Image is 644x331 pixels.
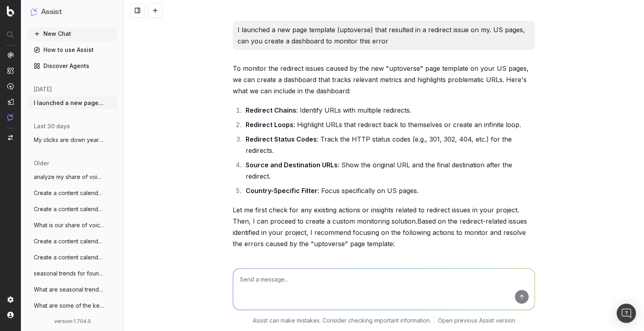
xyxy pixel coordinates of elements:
[27,27,117,40] button: New Chat
[243,134,535,156] li: : Track the HTTP status codes (e.g., 301, 302, 404, etc.) for the redirects.
[617,304,636,323] div: Open Intercom Messenger
[246,161,338,169] strong: Source and Destination URLs
[7,67,14,74] img: Intelligence
[34,173,105,181] span: analyze my share of voice for makeup wit
[246,121,293,129] strong: Redirect Loops
[7,83,14,90] img: Activation
[34,221,105,229] span: What is our share of voice for "best lip
[34,237,105,245] span: Create a content calendar using trends f
[27,60,117,72] a: Discover Agents
[27,97,117,109] button: I launched a new page template (uptovers
[438,317,515,325] a: Open previous Assist version
[34,99,105,107] span: I launched a new page template (uptovers
[27,171,117,183] button: analyze my share of voice for makeup wit
[233,63,535,97] p: To monitor the redirect issues caused by the new "uptoverse" page template on your US pages, we c...
[243,257,535,299] li: :
[7,99,14,105] img: Studio
[7,312,14,318] img: My account
[41,6,62,18] h1: Assist
[243,105,535,116] li: : Identify URLs with multiple redirects.
[31,6,114,18] button: Assist
[27,299,117,312] button: What are some of the keywords that drove
[233,204,535,249] p: Let me first check for any existing actions or insights related to redirect issues in your projec...
[27,43,117,56] a: How to use Assist
[7,296,14,303] img: Setting
[27,134,117,146] button: My clicks are down year over year, can y
[7,114,14,121] img: Assist
[243,185,535,196] li: : Focus specifically on US pages.
[27,267,117,280] button: seasonal trends for foundation with SPF?
[34,253,105,261] span: Create a content calendar using trends f
[246,106,296,114] strong: Redirect Chains
[238,24,530,47] p: I launched a new page template (uptoverse) that resulted in a redirect issue on my. US pages, can...
[34,269,105,278] span: seasonal trends for foundation with SPF?
[31,8,38,16] img: Assist
[27,235,117,248] button: Create a content calendar using trends f
[27,283,117,296] button: What are seasonal trends for makeup with
[243,119,535,130] li: : Highlight URLs that redirect back to themselves or create an infinite loop.
[34,136,105,144] span: My clicks are down year over year, can y
[27,219,117,232] button: What is our share of voice for "best lip
[34,286,105,294] span: What are seasonal trends for makeup with
[31,318,114,325] div: version: 1.704.0
[34,302,105,310] span: What are some of the keywords that drove
[34,205,105,213] span: Create a content calendar for the next 6
[243,159,535,182] li: : Show the original URL and the final destination after the redirect.
[34,159,49,167] span: older
[34,85,52,93] span: [DATE]
[27,187,117,199] button: Create a content calendar using trends f
[8,135,13,140] img: Switch project
[34,122,70,130] span: last 30 days
[253,317,431,325] p: Assist can make mistakes. Consider checking important information.
[7,52,14,58] img: Analytics
[246,187,318,195] strong: Country-Specific Filter
[7,6,14,16] img: Botify logo
[34,189,105,197] span: Create a content calendar using trends f
[27,203,117,216] button: Create a content calendar for the next 6
[27,251,117,264] button: Create a content calendar using trends f
[246,135,317,143] strong: Redirect Status Codes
